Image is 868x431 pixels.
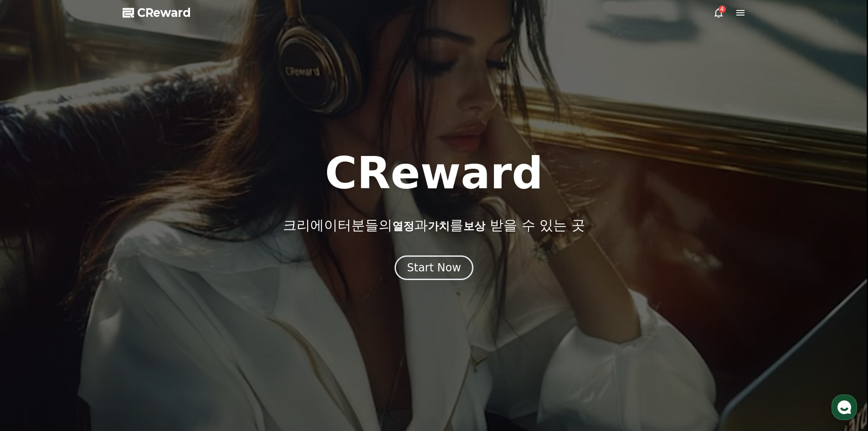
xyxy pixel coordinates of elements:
[283,217,585,234] p: 크리에이터분들의 과 를 받을 수 있는 곳
[325,151,543,195] h1: CReward
[463,220,485,233] span: 보상
[713,7,724,18] a: 4
[137,5,191,20] span: CReward
[719,5,726,13] div: 4
[392,220,414,233] span: 열정
[428,220,450,233] span: 가치
[395,255,473,280] button: Start Now
[407,260,461,275] div: Start Now
[123,5,191,20] a: CReward
[395,265,473,273] a: Start Now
